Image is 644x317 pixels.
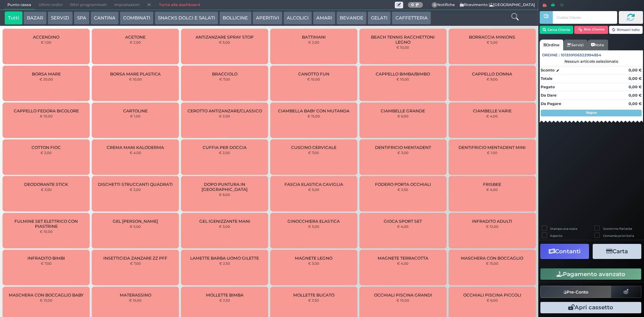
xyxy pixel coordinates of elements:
[336,11,367,25] button: BEVANDE
[392,11,431,25] button: CAFFETTERIA
[130,40,141,44] small: € 2,00
[187,108,262,113] span: CEROTTO ANTIZANZARE/CLASSICO
[308,188,319,192] small: € 5,00
[206,293,244,298] span: MOLLETTE BIMBA
[129,77,142,81] small: € 10,00
[487,151,497,155] small: € 1,00
[587,40,608,50] a: Note
[487,40,498,44] small: € 5,00
[291,145,336,150] span: CUSCINO CERVICALE
[376,71,430,76] span: CAPPELLO BIMBA/BIMBO
[463,293,521,298] span: OCCHIALI PISCINA PICCOLI
[540,302,641,313] button: Apri cassetto
[541,85,555,89] strong: Pagato
[302,35,326,40] span: BATTIMANI
[486,261,498,265] small: € 15,00
[199,219,250,224] span: GEL IGENIZZANTE MANI
[540,26,574,34] button: Cerca Cliente
[35,0,66,10] span: Ultimi ordini
[629,93,642,98] strong: 0,00 €
[563,40,587,50] a: Servizi
[384,219,422,224] span: GIOCA SPORT SET
[368,11,391,25] button: GELATI
[219,77,230,81] small: € 7,00
[542,52,560,58] span: Ordine :
[287,219,340,224] span: GINOCCHIERA ELASTICA
[32,71,61,76] span: BORSA MARE
[40,77,53,81] small: € 20,00
[130,188,141,192] small: € 2,00
[120,11,154,25] button: COMBINATI
[219,261,230,265] small: € 2,50
[40,229,53,233] small: € 10,00
[98,182,173,187] span: DISCHETTI STRUCCANTI QUADRATI
[459,145,526,150] span: DENTIFRICIO MENTADENT MINI
[308,224,319,228] small: € 5,00
[609,26,643,34] button: Rimuovi tutto
[486,188,498,192] small: € 4,00
[629,68,642,72] strong: 0,00 €
[219,193,230,197] small: € 6,00
[155,11,218,25] button: SNACKS DOLCI E SALATI
[308,261,319,265] small: € 3,00
[103,256,167,261] span: INSETTICIDA ZANZARE ZZ PFF
[120,293,151,298] span: MATERASSINO
[298,71,329,76] span: CANOTTO FUN
[593,244,641,259] button: Carta
[219,40,230,44] small: € 5,00
[540,268,641,280] button: Pagamento avanzato
[41,261,52,265] small: € 7,00
[629,101,642,106] strong: 0,00 €
[308,151,319,155] small: € 7,00
[540,59,643,64] div: Nessun articolo selezionato
[374,293,432,298] span: OCCHIALI PISCINA GRANDI
[293,293,334,298] span: MOLLETTE BUCATO
[396,298,409,302] small: € 10,00
[432,2,438,8] span: 0
[461,256,523,261] span: MASCHERA CON BOCCAGLIO
[219,151,230,155] small: € 2,00
[486,114,498,118] small: € 4,00
[397,114,409,118] small: € 6,00
[41,40,51,44] small: € 1,00
[540,244,589,259] button: Contanti
[397,224,409,228] small: € 4,00
[313,11,335,25] button: AMARI
[41,188,52,192] small: € 3,50
[219,11,251,25] button: BOLLICINE
[473,108,512,113] span: CIAMBELLE VARIE
[130,114,141,118] small: € 1,00
[130,261,141,265] small: € 7,00
[91,11,119,25] button: CANTINA
[196,35,254,40] span: ANTIZANZARE SPRAY STOP
[212,71,237,76] span: BRACCIOLO
[130,224,141,228] small: € 5,00
[375,145,431,150] span: DENTIFRICIO MENTADENT
[603,233,634,238] label: Comanda prioritaria
[483,182,501,187] span: FRISBEE
[48,11,72,25] button: SERVIZI
[472,71,512,76] span: CAPPELLO DONNA
[397,188,408,192] small: € 2,50
[295,256,332,261] span: MAGNETE LEGNO
[629,85,642,89] strong: 0,00 €
[74,11,90,25] button: SPA
[123,108,148,113] span: CARTOLINE
[23,11,47,25] button: BAZAR
[4,0,35,10] span: Punto cassa
[129,298,142,302] small: € 15,00
[365,35,441,45] span: BEACH TENNIS RACCHETTONI LEGNO
[308,298,319,302] small: € 2,50
[561,52,601,58] span: 101359106322994854
[603,226,632,231] label: Scontrino Parlante
[307,77,320,81] small: € 10,00
[469,35,515,40] span: BORRACCIA MINIONS
[375,182,431,187] span: FODERO PORTA OCCHIALI
[550,233,562,238] label: Asporto
[396,45,409,49] small: € 10,00
[32,145,61,150] span: COTTON FIOC
[396,77,409,81] small: € 10,00
[541,76,552,81] strong: Totale
[487,77,498,81] small: € 9,00
[540,286,611,298] button: Pre-Conto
